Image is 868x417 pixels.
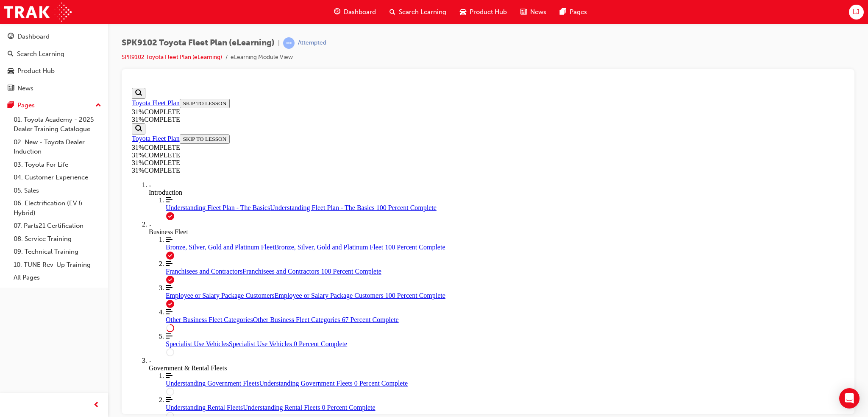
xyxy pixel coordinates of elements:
button: Show Search Bar [3,39,17,50]
button: SKIP TO LESSON [51,14,102,24]
a: 01. Toyota Academy - 2025 Dealer Training Catalogue [10,113,105,136]
a: 09. Technical Training [10,245,105,258]
a: News [3,81,105,96]
a: car-iconProduct Hub [453,3,514,21]
span: Franchisees and Contractors 100 Percent Complete [114,183,253,190]
span: Pages [570,7,587,17]
button: Pages [3,98,105,113]
div: Open Intercom Messenger [839,388,860,409]
span: Understanding Fleet Plan - The Basics [37,120,142,127]
div: 31 % COMPLETE [3,82,716,90]
span: Dashboard [344,7,376,17]
div: Government & Rental Fleets [20,280,716,288]
button: Show Search Bar [3,3,17,14]
div: Toggle Business Fleet Section [20,136,716,151]
li: eLearning Module View [231,53,293,62]
a: Toyota Fleet Plan [3,50,51,58]
span: Specialist Use Vehicles [37,256,100,263]
div: 31 % COMPLETE [3,24,716,31]
span: Employee or Salary Package Customers [37,207,146,215]
div: Toggle Introduction Section [20,97,716,112]
span: Other Business Fleet Categories [37,232,125,239]
span: Bronze, Silver, Gold and Platinum Fleet [37,159,146,166]
div: 31 % COMPLETE [3,59,116,67]
a: 05. Sales [10,184,105,197]
span: Search Learning [399,7,446,17]
div: Course Section for Business Fleet , with 5 Lessons [20,151,716,272]
span: pages-icon [8,102,14,109]
button: LJ [849,5,864,20]
span: pages-icon [560,7,566,17]
a: Understanding Fleet Plan - The Basics 100 Percent Complete [37,112,716,127]
span: Understanding Government Fleets [37,295,131,302]
span: up-icon [95,100,101,111]
span: guage-icon [334,7,340,17]
div: Introduction [20,104,716,112]
a: pages-iconPages [553,3,594,21]
div: Course Section for Introduction, with 1 Lessons [20,112,716,136]
a: 07. Parts21 Certification [10,219,105,232]
span: Other Business Fleet Categories 67 Percent Complete [125,232,270,239]
a: 02. New - Toyota Dealer Induction [10,136,105,158]
a: 06. Electrification (EV & Hybrid) [10,197,105,219]
a: Understanding Rental Fleets 0 Percent Complete [37,312,716,327]
a: Bronze, Silver, Gold and Platinum Fleet 100 Percent Complete [37,151,716,167]
span: search-icon [8,50,14,58]
a: Employee or Salary Package Customers 100 Percent Complete [37,200,716,215]
span: Product Hub [470,7,507,17]
a: search-iconSearch Learning [383,3,453,21]
div: Toggle Government & Rental Fleets Section [20,272,716,288]
span: Franchisees and Contractors [37,183,114,190]
div: Pages [17,101,35,110]
span: Specialist Use Vehicles 0 Percent Complete [100,256,219,263]
section: Course Information [3,3,716,39]
div: Search Learning [17,49,64,59]
a: Search Learning [3,46,105,62]
a: Specialist Use Vehicles 0 Percent Complete [37,248,716,263]
span: guage-icon [8,33,14,41]
span: learningRecordVerb_ATTEMPT-icon [283,37,295,49]
a: Franchisees and Contractors 100 Percent Complete [37,176,716,191]
span: car-icon [8,67,14,75]
a: 03. Toyota For Life [10,158,105,171]
div: 31 % COMPLETE [3,75,716,82]
a: Other Business Fleet Categories 67 Percent Complete [37,224,716,239]
span: Understanding Fleet Plan - The Basics 100 Percent Complete [142,120,308,127]
a: Understanding Government Fleets 0 Percent Complete [37,288,716,303]
div: 31 % COMPLETE [3,67,116,75]
span: car-icon [460,7,466,17]
img: Trak [4,3,72,22]
a: guage-iconDashboard [327,3,383,21]
button: SKIP TO LESSON [51,50,102,59]
div: 31 % COMPLETE [3,31,716,39]
span: News [530,7,546,17]
div: News [17,84,33,93]
a: All Pages [10,271,105,284]
span: Employee or Salary Package Customers 100 Percent Complete [146,207,317,215]
a: Product Hub [3,63,105,79]
div: Dashboard [17,32,50,42]
div: Attempted [298,39,326,47]
span: SPK9102 Toyota Fleet Plan (eLearning) [122,38,275,48]
span: prev-icon [93,400,100,411]
div: Business Fleet [20,144,716,151]
a: Toyota Fleet Plan [3,15,51,22]
span: Bronze, Silver, Gold and Platinum Fleet 100 Percent Complete [146,159,317,166]
div: Product Hub [17,66,55,76]
span: news-icon [520,7,527,17]
a: 04. Customer Experience [10,171,105,184]
section: Course Information [3,39,116,75]
a: Dashboard [3,29,105,45]
span: news-icon [8,85,14,92]
span: LJ [853,7,860,17]
span: Understanding Rental Fleets 0 Percent Complete [114,319,247,327]
span: | [278,38,280,48]
a: SPK9102 Toyota Fleet Plan (eLearning) [122,53,222,61]
a: news-iconNews [514,3,553,21]
span: Understanding Government Fleets 0 Percent Complete [131,295,279,302]
a: 10. TUNE Rev-Up Training [10,258,105,271]
a: 08. Service Training [10,232,105,246]
span: search-icon [389,7,395,17]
